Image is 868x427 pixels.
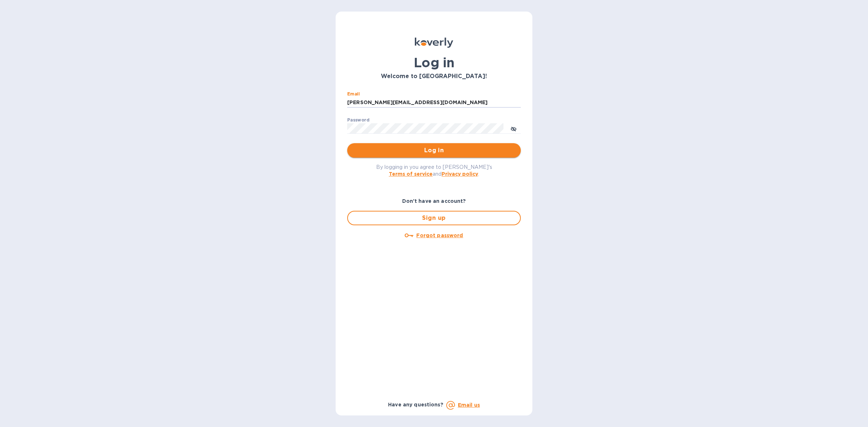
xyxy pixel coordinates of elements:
[347,143,521,158] button: Log in
[347,97,521,108] input: Enter email address
[347,118,369,122] label: Password
[347,55,521,70] h1: Log in
[347,211,521,225] button: Sign up
[354,214,514,222] span: Sign up
[415,38,453,48] img: Koverly
[347,92,360,96] label: Email
[402,198,466,204] b: Don't have an account?
[506,121,521,136] button: toggle password visibility
[388,402,443,407] b: Have any questions?
[389,171,433,177] a: Terms of service
[376,164,492,177] span: By logging in you agree to [PERSON_NAME]'s and .
[416,232,463,238] u: Forgot password
[347,73,521,80] h3: Welcome to [GEOGRAPHIC_DATA]!
[458,402,480,408] a: Email us
[353,146,515,155] span: Log in
[442,171,478,177] a: Privacy policy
